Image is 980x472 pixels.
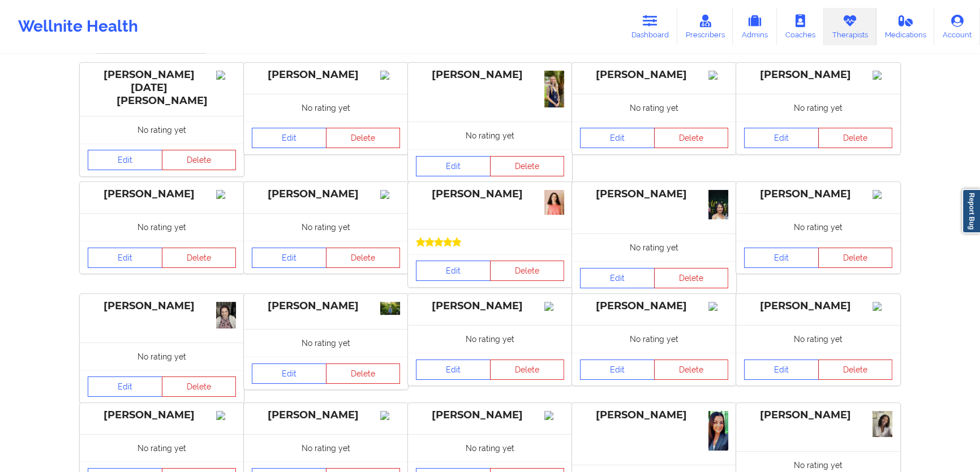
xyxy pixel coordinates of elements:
[872,411,892,438] img: 71690317249__F181CB4B-9739-4EF8-A3D7-6E338EDAA9A3.fullsizerender.jpeg
[490,360,565,380] button: Delete
[654,128,729,148] button: Delete
[572,94,736,122] div: No rating yet
[580,188,728,201] div: [PERSON_NAME]
[244,213,408,241] div: No rating yet
[326,363,401,384] button: Delete
[744,300,892,313] div: [PERSON_NAME]
[326,248,401,268] button: Delete
[408,122,572,149] div: No rating yet
[252,248,326,268] a: Edit
[544,302,564,311] img: Image%2Fplaceholer-image.png
[744,409,892,422] div: [PERSON_NAME]
[88,409,236,422] div: [PERSON_NAME]
[162,150,237,170] button: Delete
[818,248,893,268] button: Delete
[580,268,655,288] a: Edit
[744,248,819,268] a: Edit
[777,8,824,45] a: Coaches
[252,68,400,81] div: [PERSON_NAME]
[623,8,677,45] a: Dashboard
[244,94,408,122] div: No rating yet
[654,360,729,380] button: Delete
[490,261,565,281] button: Delete
[80,213,244,241] div: No rating yet
[544,190,564,215] img: d26363f5-d082-4b46-bf65-7590dfbb1f33_8d2a11d6-3d14-4018-9879-cffc9be95b3fUntitled+design+(4).png
[580,128,655,148] a: Edit
[824,8,876,45] a: Therapists
[872,71,892,80] img: Image%2Fplaceholer-image.png
[733,8,777,45] a: Admins
[252,188,400,201] div: [PERSON_NAME]
[876,8,935,45] a: Medications
[872,302,892,311] img: Image%2Fplaceholer-image.png
[380,302,400,315] img: z1S1xgtenm8gJZ0YM3kMKRdV4YhyzMIiwz6gbcKnRX4.jpeg
[572,325,736,353] div: No rating yet
[708,411,728,451] img: cb14a1ab-914d-4fc4-a02b-25090c877c92_7d65e419-e379-4fe7-b559-9bdb5ad8243cE37EEBAE-8EE9-41F7-92BF-...
[934,8,980,45] a: Account
[872,190,892,199] img: Image%2Fplaceholer-image.png
[744,68,892,81] div: [PERSON_NAME]
[744,128,819,148] a: Edit
[416,300,564,313] div: [PERSON_NAME]
[744,188,892,201] div: [PERSON_NAME]
[88,300,236,313] div: [PERSON_NAME]
[88,248,162,268] a: Edit
[580,68,728,81] div: [PERSON_NAME]
[544,411,564,420] img: Image%2Fplaceholer-image.png
[380,411,400,420] img: Image%2Fplaceholer-image.png
[252,128,326,148] a: Edit
[490,156,565,176] button: Delete
[416,360,491,380] a: Edit
[744,360,819,380] a: Edit
[580,300,728,313] div: [PERSON_NAME]
[416,68,564,81] div: [PERSON_NAME]
[216,302,236,328] img: 4ca0f19d-7cfb-4d33-bf96-8aa0a05ebe4cimage000000.jpeg
[408,434,572,462] div: No rating yet
[326,128,401,148] button: Delete
[416,156,491,176] a: Edit
[80,116,244,144] div: No rating yet
[80,434,244,462] div: No rating yet
[252,300,400,313] div: [PERSON_NAME]
[88,376,162,397] a: Edit
[708,302,728,311] img: Image%2Fplaceholer-image.png
[736,94,900,122] div: No rating yet
[244,329,408,357] div: No rating yet
[216,71,236,80] img: Image%2Fplaceholer-image.png
[380,190,400,199] img: Image%2Fplaceholer-image.png
[962,189,980,233] a: Report Bug
[416,409,564,422] div: [PERSON_NAME]
[252,363,326,384] a: Edit
[736,213,900,241] div: No rating yet
[708,190,728,219] img: 2DB70001-6C16-497B-823F-EA8F437AC576.jpeg
[708,71,728,80] img: Image%2Fplaceholer-image.png
[416,188,564,201] div: [PERSON_NAME]
[380,71,400,80] img: Image%2Fplaceholer-image.png
[654,268,729,288] button: Delete
[818,128,893,148] button: Delete
[818,360,893,380] button: Delete
[677,8,733,45] a: Prescribers
[216,190,236,199] img: Image%2Fplaceholer-image.png
[580,409,728,422] div: [PERSON_NAME]
[88,188,236,201] div: [PERSON_NAME]
[544,71,564,107] img: b5543806-f58f-4acd-b6e1-be4879fd711a_Brianna_Doran_Professional_Photo.jpeg
[572,233,736,261] div: No rating yet
[162,248,237,268] button: Delete
[244,434,408,462] div: No rating yet
[408,325,572,353] div: No rating yet
[580,360,655,380] a: Edit
[88,150,162,170] a: Edit
[736,325,900,353] div: No rating yet
[416,261,491,281] a: Edit
[80,343,244,370] div: No rating yet
[252,409,400,422] div: [PERSON_NAME]
[88,68,236,107] div: [PERSON_NAME] [DATE][PERSON_NAME]
[216,411,236,420] img: Image%2Fplaceholer-image.png
[162,376,237,397] button: Delete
